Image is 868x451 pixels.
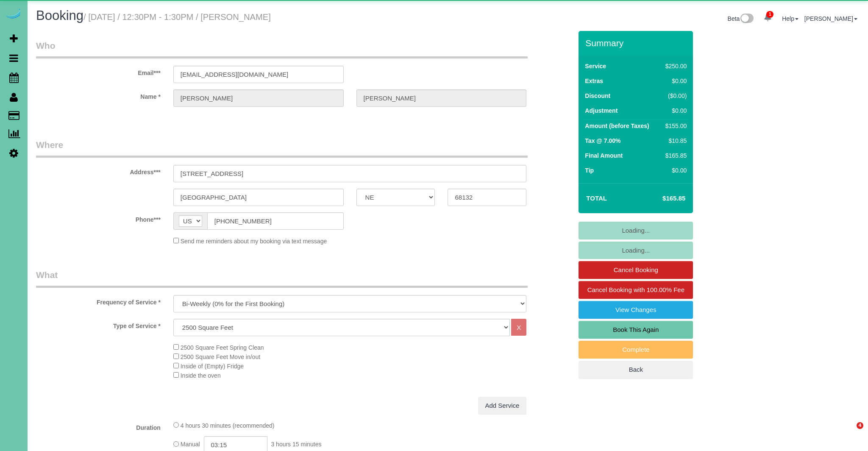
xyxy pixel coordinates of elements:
[83,12,271,22] small: / [DATE] / 12:30PM - 1:30PM / [PERSON_NAME]
[839,422,860,443] iframe: Intercom live chat
[36,39,528,58] legend: Who
[181,422,275,429] span: 4 hours 30 minutes (recommended)
[181,344,264,351] span: 2500 Square Feet Spring Clean
[782,15,798,22] a: Help
[586,195,607,202] strong: Total
[766,11,773,18] span: 1
[585,38,689,48] h3: Summary
[585,106,618,115] label: Adjustment
[36,139,528,158] legend: Where
[585,62,606,70] label: Service
[181,363,244,370] span: Inside of (Empty) Fridge
[857,422,863,429] span: 4
[662,77,687,85] div: $0.00
[478,397,527,415] a: Add Service
[579,321,693,339] a: Book This Again
[804,15,857,22] a: [PERSON_NAME]
[585,166,594,175] label: Tip
[585,92,610,100] label: Discount
[662,166,687,175] div: $0.00
[181,354,260,360] span: 2500 Square Feet Move in/out
[579,261,693,279] a: Cancel Booking
[740,14,754,25] img: New interface
[728,15,754,22] a: Beta
[662,62,687,70] div: $250.00
[637,195,685,202] h4: $165.85
[579,361,693,379] a: Back
[181,441,200,448] span: Manual
[662,151,687,160] div: $165.85
[30,89,167,101] label: Name *
[579,301,693,319] a: View Changes
[585,136,620,145] label: Tax @ 7.00%
[30,420,167,432] label: Duration
[662,122,687,130] div: $155.00
[30,295,167,306] label: Frequency of Service *
[36,269,528,288] legend: What
[585,77,603,85] label: Extras
[585,122,649,130] label: Amount (before Taxes)
[579,281,693,299] a: Cancel Booking with 100.00% Fee
[585,151,623,160] label: Final Amount
[271,441,321,448] span: 3 hours 15 minutes
[30,319,167,330] label: Type of Service *
[759,8,776,27] a: 1
[662,106,687,115] div: $0.00
[36,8,83,23] span: Booking
[662,92,687,100] div: ($0.00)
[5,8,22,20] img: Automaid Logo
[587,286,684,293] span: Cancel Booking with 100.00% Fee
[181,372,221,379] span: Inside the oven
[662,136,687,145] div: $10.85
[181,238,327,245] span: Send me reminders about my booking via text message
